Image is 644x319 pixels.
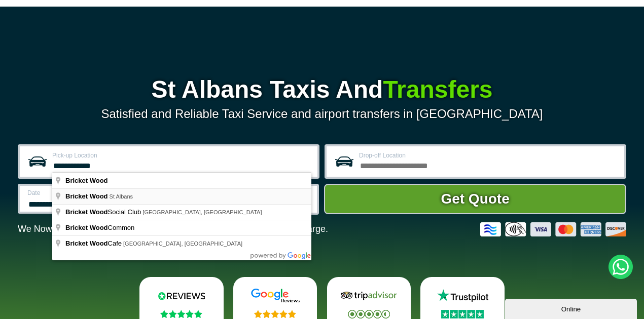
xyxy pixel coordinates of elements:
img: Stars [441,310,484,318]
span: Bricket Wood [65,177,108,184]
img: Tripadvisor [338,288,399,303]
span: [GEOGRAPHIC_DATA], [GEOGRAPHIC_DATA] [142,209,262,215]
img: Stars [348,310,390,318]
img: Trustpilot [432,288,493,303]
span: Common [65,224,136,231]
img: Reviews.io [151,288,212,303]
label: Drop-off Location [359,152,618,158]
iframe: chat widget [505,297,639,319]
label: Date [27,190,158,196]
span: Bricket Wood [65,208,108,216]
span: Bricket Wood [65,192,108,200]
label: Pick-up Location [52,152,311,158]
span: Social Club [65,208,142,216]
img: Credit And Debit Cards [480,222,626,236]
img: Stars [160,310,202,318]
img: Google [245,288,306,303]
span: Cafe [65,240,123,247]
span: Bricket Wood [65,224,108,231]
p: Satisfied and Reliable Taxi Service and airport transfers in [GEOGRAPHIC_DATA] [18,107,626,121]
p: We Now Accept Card & Contactless Payment In [18,224,328,234]
img: Stars [254,310,296,318]
span: St Albans [110,193,133,200]
span: Transfers [383,76,492,103]
span: Bricket Wood [65,240,108,247]
button: Get Quote [324,184,626,214]
span: [GEOGRAPHIC_DATA], [GEOGRAPHIC_DATA] [123,241,242,247]
h1: St Albans Taxis And [18,77,626,102]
